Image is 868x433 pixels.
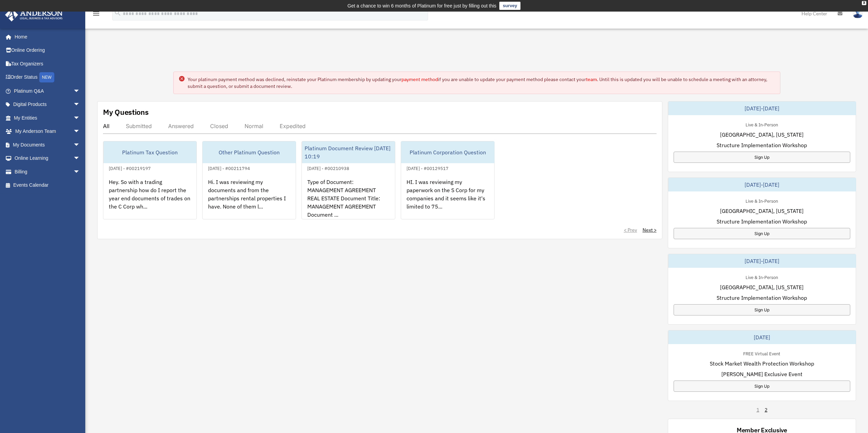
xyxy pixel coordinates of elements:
[210,123,228,129] div: Closed
[740,197,783,204] div: Live & In-Person
[92,10,100,18] i: menu
[92,12,100,18] a: menu
[5,84,90,98] a: Platinum Q&Aarrow_drop_down
[401,164,454,171] div: [DATE] - #00129517
[73,98,87,112] span: arrow_drop_down
[103,172,196,226] div: Hey. So with a trading partnership how do I report the year end documents of trades on the C Corp...
[5,111,90,125] a: My Entitiesarrow_drop_down
[720,130,804,139] span: [GEOGRAPHIC_DATA], [US_STATE]
[5,30,87,44] a: Home
[740,273,783,280] div: Live & In-Person
[674,228,850,239] a: Sign Up
[203,164,255,171] div: [DATE] - #00211794
[301,141,395,219] a: Platinum Document Review [DATE] 10:19[DATE] - #00210938Type of Document: MANAGEMENT AGREEMENT REA...
[5,125,90,138] a: My Anderson Teamarrow_drop_down
[643,227,657,233] a: Next >
[348,2,497,10] div: Get a chance to win 6 months of Platinum for free just by filling out this
[103,164,156,171] div: [DATE] - #00219197
[674,152,850,163] a: Sign Up
[73,152,87,166] span: arrow_drop_down
[720,283,804,291] span: [GEOGRAPHIC_DATA], [US_STATE]
[202,141,296,219] a: Other Platinum Question[DATE] - #00211794Hi. I was reviewing my documents and from the partnershi...
[720,207,804,215] span: [GEOGRAPHIC_DATA], [US_STATE]
[245,123,263,129] div: Normal
[103,141,197,219] a: Platinum Tax Question[DATE] - #00219197Hey. So with a trading partnership how do I report the yea...
[717,217,807,226] span: Structure Implementation Workshop
[5,138,90,152] a: My Documentsarrow_drop_down
[717,141,807,149] span: Structure Implementation Workshop
[586,76,597,82] a: team
[39,72,54,82] div: NEW
[302,172,395,226] div: Type of Document: MANAGEMENT AGREEMENT REAL ESTATE Document Title: MANAGEMENT AGREEMENT Document ...
[280,123,306,129] div: Expedited
[203,172,296,226] div: Hi. I was reviewing my documents and from the partnerships rental properties I have. None of them...
[126,123,152,129] div: Submitted
[5,57,90,71] a: Tax Organizers
[103,141,196,163] div: Platinum Tax Question
[862,1,866,5] div: close
[5,71,90,84] a: Order StatusNEW
[73,138,87,152] span: arrow_drop_down
[103,107,149,117] div: My Questions
[401,76,438,82] a: payment method
[103,123,109,129] div: All
[302,164,355,171] div: [DATE] - #00210938
[668,330,856,344] div: [DATE]
[203,141,296,163] div: Other Platinum Question
[114,9,121,17] i: search
[5,152,90,165] a: Online Learningarrow_drop_down
[668,254,856,268] div: [DATE]-[DATE]
[674,381,850,392] a: Sign Up
[5,165,90,179] a: Billingarrow_drop_down
[717,294,807,302] span: Structure Implementation Workshop
[5,44,90,57] a: Online Ordering
[168,123,194,129] div: Answered
[188,76,775,90] div: Your platinum payment method was declined, reinstate your Platinum membership by updating your if...
[668,102,856,115] div: [DATE]-[DATE]
[73,125,87,139] span: arrow_drop_down
[853,9,863,18] img: User Pic
[401,141,495,219] a: Platinum Corporation Question[DATE] - #00129517HI. I was reviewing my paperwork on the S Corp for...
[710,359,814,368] span: Stock Market Wealth Protection Workshop
[73,111,87,125] span: arrow_drop_down
[3,8,65,21] img: Anderson Advisors Platinum Portal
[499,2,520,10] a: survey
[401,141,494,163] div: Platinum Corporation Question
[674,304,850,315] a: Sign Up
[73,165,87,179] span: arrow_drop_down
[73,84,87,98] span: arrow_drop_down
[5,179,90,192] a: Events Calendar
[765,406,767,413] a: 2
[738,350,786,357] div: FREE Virtual Event
[668,178,856,191] div: [DATE]-[DATE]
[5,98,90,111] a: Digital Productsarrow_drop_down
[401,172,494,226] div: HI. I was reviewing my paperwork on the S Corp for my companies and it seems like it's limited to...
[721,370,803,378] span: [PERSON_NAME] Exclusive Event
[740,121,783,128] div: Live & In-Person
[302,141,395,163] div: Platinum Document Review [DATE] 10:19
